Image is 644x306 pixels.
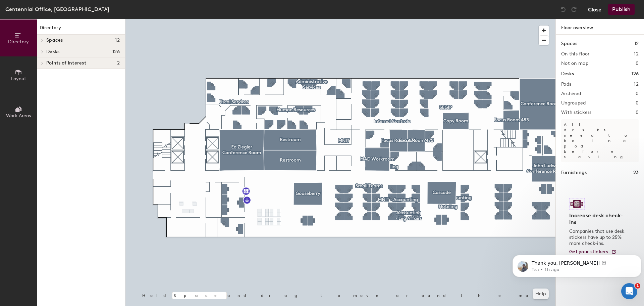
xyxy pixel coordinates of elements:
[636,61,639,66] h2: 0
[46,38,63,43] span: Spaces
[561,40,577,47] h1: Spaces
[633,169,639,176] h1: 23
[561,100,586,106] h2: Ungrouped
[621,283,637,299] iframe: Intercom live chat
[8,39,29,45] span: Directory
[561,110,592,115] h2: With stickers
[569,212,627,226] h4: Increase desk check-ins
[6,113,31,119] span: Work Areas
[569,228,627,247] p: Companies that use desk stickers have up to 25% more check-ins.
[561,70,574,78] h1: Desks
[561,51,590,57] h2: On this floor
[588,4,601,15] button: Close
[46,60,86,66] span: Points of interest
[11,76,26,82] span: Layout
[561,82,571,87] h2: Pods
[533,289,549,299] button: Help
[556,19,644,35] h1: Floor overview
[634,40,639,47] h1: 12
[634,82,639,87] h2: 12
[5,5,109,13] div: Centennial Office, [GEOGRAPHIC_DATA]
[561,169,587,176] h1: Furnishings
[561,119,639,162] p: All desks need to be in a pod before saving
[37,24,125,35] h1: Directory
[569,198,585,210] img: Sticker logo
[561,91,581,96] h2: Archived
[571,6,577,13] img: Redo
[635,283,640,289] span: 1
[634,51,639,57] h2: 12
[636,91,639,96] h2: 0
[46,49,59,54] span: Desks
[608,4,635,15] button: Publish
[112,49,120,54] span: 126
[561,61,588,66] h2: Not on map
[115,38,120,43] span: 12
[636,100,639,106] h2: 0
[510,241,644,288] iframe: Intercom notifications message
[636,110,639,115] h2: 0
[560,6,567,13] img: Undo
[632,70,639,78] h1: 126
[117,60,120,66] span: 2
